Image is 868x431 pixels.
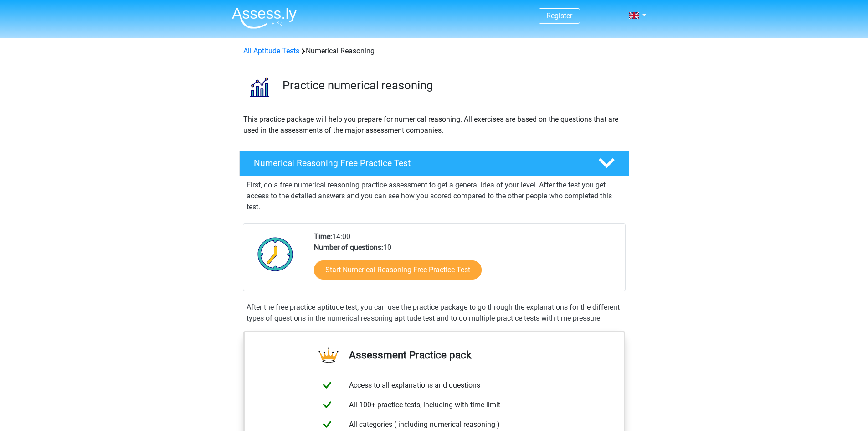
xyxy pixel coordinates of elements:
b: Time: [314,232,332,241]
div: After the free practice aptitude test, you can use the practice package to go through the explana... [243,302,626,324]
p: First, do a free numerical reasoning practice assessment to get a general idea of your level. Aft... [247,180,622,213]
a: Register [546,11,572,20]
div: Numerical Reasoning [240,46,629,57]
img: numerical reasoning [240,68,278,106]
a: All Aptitude Tests [243,47,299,55]
img: Assessly [232,7,297,29]
a: Start Numerical Reasoning Free Practice Test [314,260,482,280]
h4: Numerical Reasoning Free Practice Test [254,158,584,168]
a: Numerical Reasoning Free Practice Test [236,151,633,176]
b: Number of questions: [314,243,383,252]
h3: Practice numerical reasoning [282,78,622,93]
img: Clock [252,231,298,277]
div: 14:00 10 [307,231,625,291]
p: This practice package will help you prepare for numerical reasoning. All exercises are based on t... [243,114,625,136]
